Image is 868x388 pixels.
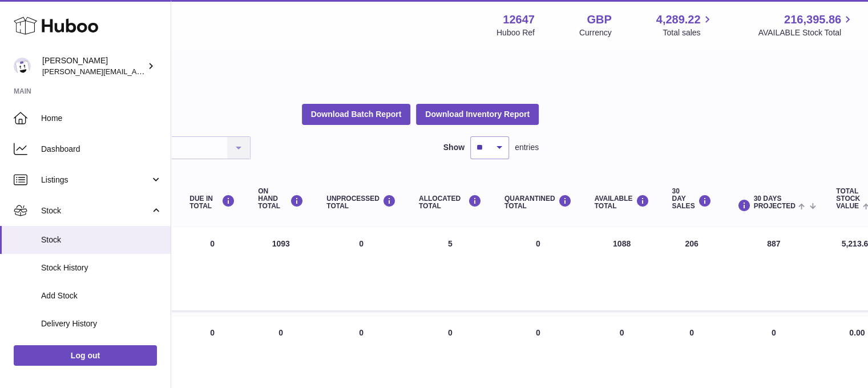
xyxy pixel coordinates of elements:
div: QUARANTINED Total [504,195,572,210]
button: Download Batch Report [302,104,411,124]
span: Home [41,113,162,124]
td: 206 [660,227,722,310]
span: Delivery History [41,318,162,329]
span: AVAILABLE Stock Total [758,27,854,38]
span: 0 [536,239,540,248]
div: 30 DAY SALES [672,188,711,211]
strong: 12647 [503,12,535,27]
a: 216,395.86 AVAILABLE Stock Total [758,12,854,38]
label: Show [443,142,465,153]
div: Huboo Ref [496,27,535,38]
span: 30 DAYS PROJECTED [753,195,795,210]
span: Stock [41,235,162,245]
span: Dashboard [41,144,162,155]
a: Log out [14,345,157,366]
button: Download Inventory Report [416,104,539,124]
td: 0 [178,227,247,310]
span: 4,289.22 [656,12,701,27]
span: Total sales [663,27,713,38]
td: 887 [722,227,825,310]
span: 0 [536,328,540,337]
span: 216,395.86 [784,12,841,27]
span: entries [515,142,539,153]
td: 0 [315,227,407,310]
td: 1088 [583,227,661,310]
img: peter@pinter.co.uk [14,58,31,75]
span: Listings [41,175,150,185]
a: 4,289.22 Total sales [656,12,714,38]
span: Total stock value [836,188,860,211]
strong: GBP [587,12,611,27]
div: Currency [579,27,612,38]
div: ALLOCATED Total [419,195,482,210]
div: AVAILABLE Total [595,195,649,210]
div: DUE IN TOTAL [189,195,235,210]
span: Stock [41,205,150,216]
span: Add Stock [41,290,162,301]
div: ON HAND Total [258,188,304,211]
span: 0.00 [849,328,865,337]
td: 5 [407,227,493,310]
td: 1093 [247,227,315,310]
div: UNPROCESSED Total [326,195,396,210]
span: Stock History [41,262,162,273]
div: [PERSON_NAME] [42,55,145,77]
span: [PERSON_NAME][EMAIL_ADDRESS][PERSON_NAME][DOMAIN_NAME] [42,67,290,76]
